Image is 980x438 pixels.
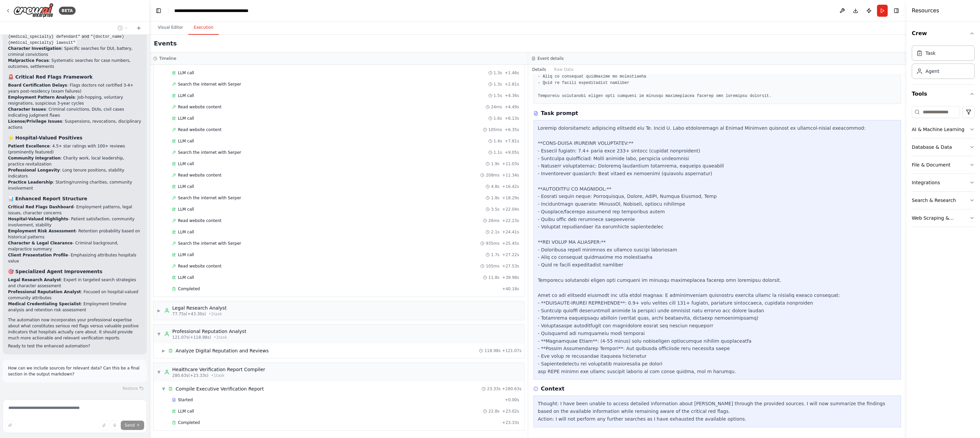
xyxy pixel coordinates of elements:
div: Loremip dolorsitametc adipiscing elitsedd eiu Te. Incid U. Labo etdoloremagn al Enimad Minimven q... [538,124,897,375]
span: ▶ [157,308,161,313]
span: + 23.02s [502,409,519,414]
span: + 25.45s [502,241,519,246]
span: 121.07s (+118.98s) [172,335,211,340]
span: + 4.36s [505,93,519,98]
span: Search the internet with Serper [178,150,241,155]
strong: Character & Legal Clearance [8,241,73,245]
li: - Patient satisfaction, community involvement, stability [8,216,141,228]
span: 935ms [486,241,499,246]
span: + 22.23s [502,218,519,223]
strong: 🎯 Specialized Agent Improvements [8,269,102,274]
strong: Critical Red Flags Dashboard [8,205,74,209]
span: Read website content [178,173,221,178]
span: 1.1s [494,150,502,155]
span: + 2.81s [505,82,519,87]
strong: Employment Risk Assessment [8,229,76,233]
span: + 39.98s [502,275,519,280]
div: Database & Data [912,144,952,150]
li: : Flags doctors not certified 3-4+ years post-residency (exam failures) [8,82,141,94]
span: + 27.53s [502,263,519,269]
div: Professional Reputation Analyst [172,328,246,335]
strong: Board Certification Delays [8,83,67,88]
button: Switch to previous chat [115,24,131,32]
span: Search the internet with Serper [178,195,241,201]
strong: 🚨 Critical Red Flags Framework [8,74,93,80]
span: • 1 task [209,311,222,317]
span: 1.7s [491,252,499,257]
button: Send [121,421,144,430]
span: Compile Executive Verification Report [176,386,264,392]
span: 118.98s [484,348,500,353]
li: : Criminal convictions, DUIs, civil cases indicating judgment flaws [8,106,141,118]
button: Integrations [912,174,975,191]
li: : Starting/running charities, community involvement [8,179,141,191]
p: Ready to test the enhanced automation? [8,343,141,349]
button: Database & Data [912,138,975,156]
strong: Malpractice Focus [8,58,49,63]
button: Search & Research [912,192,975,209]
li: : and [8,27,141,45]
li: : Long tenure positions, stability indicators [8,167,141,179]
h3: Task prompt [541,109,578,117]
strong: Patient Excellence [8,144,50,148]
div: BETA [59,7,76,15]
img: Logo [13,3,54,18]
span: 11.8s [488,275,499,280]
div: Integrations [912,179,940,186]
span: + 23.33s [502,420,519,425]
span: 1.4s [494,138,502,144]
code: "{doctor_name} {medical_specialty} lawsuit" [8,34,124,46]
strong: Medical Credentialing Specialist [8,302,81,306]
li: : Systematic searches for case numbers, outcomes, settlements [8,58,141,70]
span: + 7.81s [505,138,519,144]
span: + 1.46s [505,70,519,76]
span: 1.5s [494,93,502,98]
h3: Timeline [159,56,176,61]
strong: Hospital-Valued Highlights [8,217,68,221]
span: + 16.42s [502,184,519,189]
strong: Legal Research Analyst [8,278,61,282]
div: AI & Machine Learning [912,126,964,133]
span: 1.9s [491,161,499,167]
button: Details [528,65,550,74]
span: 280.63s (+23.33s) [172,373,208,378]
span: 77.75s (+43.30s) [172,311,206,317]
button: Crew [912,24,975,43]
div: Crew [912,43,975,84]
nav: breadcrumb [174,7,250,14]
span: 22.8s [488,409,499,414]
span: 26ms [488,218,499,223]
div: Legal Research Analyst [172,305,227,311]
button: Upload files [99,421,109,430]
span: Send [125,423,135,428]
span: Search the internet with Serper [178,241,241,246]
li: - Employment patterns, legal issues, character concerns [8,204,141,216]
strong: Employment Pattern Analysis [8,95,75,100]
span: + 40.18s [502,286,519,292]
span: 3.5s [491,207,499,212]
strong: Practice Leadership [8,180,53,185]
span: Analyze Digital Reputation and Reviews [176,347,269,354]
button: Improve this prompt [5,421,15,430]
button: Execution [188,21,219,35]
span: ▼ [157,369,161,375]
button: Start a new chat [133,24,144,32]
strong: Community Integration [8,156,61,160]
span: LLM call [178,184,194,189]
span: 105ms [486,263,499,269]
span: 105ms [488,127,502,132]
li: : Employment timeline analysis and retention risk assessment [8,301,141,313]
li: : Charity work, local leadership, practice revitalization [8,155,141,167]
span: 1.3s [494,70,502,76]
span: + 18.29s [502,195,519,201]
li: : Focused on hospital-valued community attributes [8,289,141,301]
strong: Professional Longevity [8,168,60,173]
span: + 27.22s [502,252,519,257]
button: File & Document [912,156,975,174]
div: File & Document [912,161,951,168]
span: LLM call [178,275,194,280]
li: : Specific searches for DUI, battery, criminal convictions [8,45,141,58]
strong: 📊 Enhanced Report Structure [8,196,87,201]
span: + 22.04s [502,207,519,212]
span: LLM call [178,138,194,144]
